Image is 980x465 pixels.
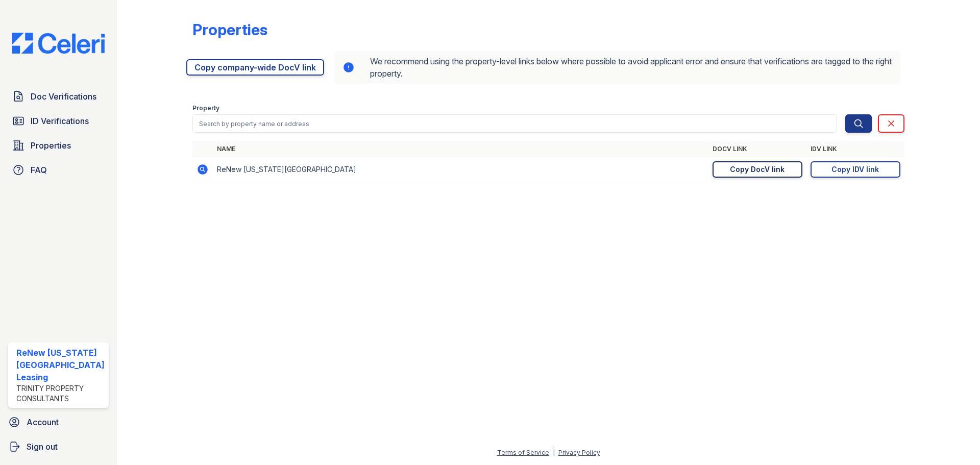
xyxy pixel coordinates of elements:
a: Privacy Policy [558,449,600,456]
a: Account [4,412,113,432]
input: Search by property name or address [192,114,837,133]
img: CE_Logo_Blue-a8612792a0a2168367f1c8372b55b34899dd931a85d93a1a3d3e32e68fde9ad4.png [4,33,113,54]
div: ReNew [US_STATE][GEOGRAPHIC_DATA] Leasing [16,347,105,383]
span: Doc Verifications [31,90,96,103]
a: Doc Verifications [8,86,109,107]
div: Trinity Property Consultants [16,383,105,404]
div: | [553,449,555,456]
a: Sign out [4,436,113,457]
a: Terms of Service [497,449,549,456]
th: IDV Link [806,141,904,157]
a: ID Verifications [8,111,109,131]
div: Properties [192,20,267,39]
span: FAQ [31,164,47,176]
span: Account [27,416,59,428]
a: Copy company-wide DocV link [186,59,324,76]
div: We recommend using the property-level links below where possible to avoid applicant error and ens... [334,51,900,84]
div: Copy DocV link [730,164,785,175]
span: Sign out [27,440,58,453]
a: FAQ [8,160,109,180]
th: Name [213,141,708,157]
a: Copy IDV link [811,161,900,178]
th: DocV Link [708,141,806,157]
span: ID Verifications [31,115,89,127]
span: Properties [31,139,71,152]
label: Property [192,104,219,112]
div: Copy IDV link [831,164,879,175]
td: ReNew [US_STATE][GEOGRAPHIC_DATA] [213,157,708,182]
a: Properties [8,135,109,156]
a: Copy DocV link [713,161,802,178]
